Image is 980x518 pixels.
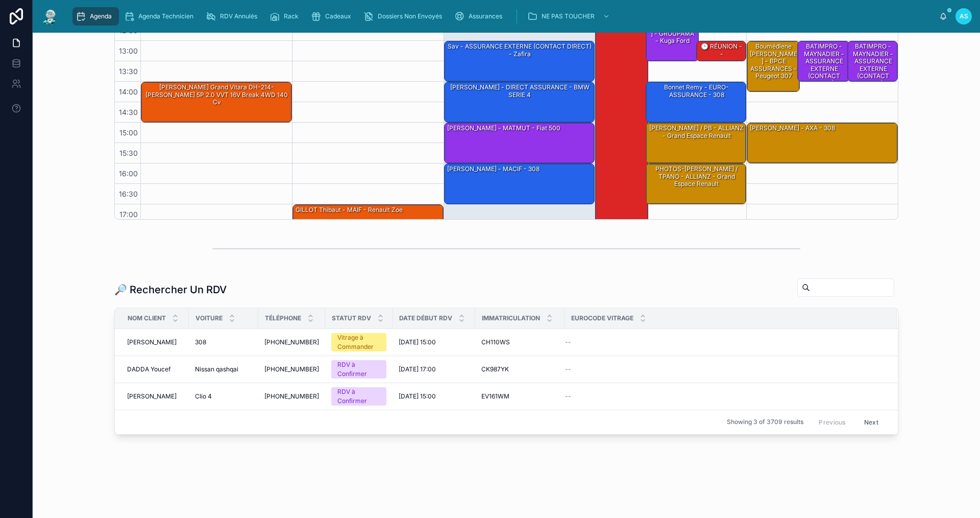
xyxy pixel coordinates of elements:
div: [PERSON_NAME] - MACIF - 308 [446,164,541,174]
div: sav - ASSURANCE EXTERNE (CONTACT DIRECT) - zafira [446,42,594,59]
a: RDV Annulés [203,7,264,26]
div: GILLOT Thibaut - MAIF - Renault Zoe [293,205,443,245]
a: Assurances [451,7,509,26]
a: Vitrage à Commander [331,333,386,351]
span: [PERSON_NAME] [127,338,177,346]
span: [DATE] 15:00 [399,392,436,401]
span: Nissan qashqai [195,365,238,373]
span: 16:30 [116,190,140,198]
div: [PERSON_NAME] - MATMUT - Fiat 500 [445,123,595,163]
div: Boumédiene [PERSON_NAME] - BPCE ASSURANCES - Peugeot 307 [747,41,799,91]
span: CH110WS [481,338,510,346]
span: Date Début RDV [399,314,452,322]
span: [PERSON_NAME] [127,392,177,401]
span: Agenda Technicien [138,12,193,20]
div: Vitrage à Commander [337,333,380,351]
span: DADDA Youcef [127,365,170,373]
span: 14:00 [116,87,140,96]
span: Nom Client [128,314,166,322]
div: Boumédiene [PERSON_NAME] - BPCE ASSURANCES - Peugeot 307 [749,42,799,81]
a: [DATE] 15:00 [399,392,469,401]
div: BATIMPRO - MAYNADIER - ASSURANCE EXTERNE (CONTACT DIRECT) - [849,42,897,88]
span: EV161WM [481,392,509,401]
div: 🕒 RÉUNION - - [697,41,746,61]
a: EV161WM [481,392,558,401]
span: 12:30 [116,26,140,35]
span: Immatriculation [482,314,540,322]
span: [DATE] 17:00 [399,365,436,373]
span: Eurocode Vitrage [571,314,633,322]
span: 308 [195,338,206,346]
span: AS [960,12,968,20]
span: 15:00 [117,128,140,137]
span: Dossiers Non Envoyés [378,12,442,20]
span: CK987YK [481,365,509,373]
span: 13:00 [116,46,140,55]
a: CH110WS [481,338,558,346]
a: [DATE] 17:00 [399,365,469,373]
span: Téléphone [265,314,301,322]
span: RDV Annulés [220,12,257,20]
span: Showing 3 of 3709 results [727,418,803,426]
span: Rack [284,12,299,20]
a: -- [565,365,885,373]
div: 12:00 – 18:00: Axel absent / Michel présent - - [596,1,648,245]
div: [PERSON_NAME] - DIRECT ASSURANCE - BMW SERIE 4 [445,82,595,122]
a: RDV à Confirmer [331,387,386,406]
span: 17:00 [117,210,140,219]
img: App logo [41,8,59,25]
span: 13:30 [116,67,140,76]
span: 15:30 [117,149,140,157]
a: Cadeaux [308,7,358,26]
div: [PERSON_NAME] - AXA - 308 [747,123,897,163]
span: Clio 4 [195,392,212,401]
div: [PERSON_NAME] - GROUPAMA - Kuga ford [648,21,698,45]
div: Bonnet Remy - EURO-ASSURANCE - 308 [648,83,745,100]
a: Dossiers Non Envoyés [360,7,449,26]
a: Agenda Technicien [121,7,201,26]
div: [PERSON_NAME] / PB - ALLIANZ - Grand espace Renault [648,124,745,140]
a: [PERSON_NAME] [127,338,183,346]
div: [PERSON_NAME] - MATMUT - Fiat 500 [446,124,561,133]
div: PHOTOS-[PERSON_NAME] / TPANO - ALLIANZ - Grand espace Renault [646,164,746,204]
a: Agenda [72,7,119,26]
button: Next [857,414,886,430]
a: [PHONE_NUMBER] [264,392,319,401]
span: -- [565,338,571,346]
div: BATIMPRO - MAYNADIER - ASSURANCE EXTERNE (CONTACT DIRECT) - [848,41,897,81]
div: GILLOT Thibaut - MAIF - Renault Zoe [295,205,404,215]
a: CK987YK [481,365,558,373]
a: -- [565,392,885,401]
span: NE PAS TOUCHER [542,12,595,20]
span: -- [565,365,571,373]
a: [PERSON_NAME] [127,392,183,401]
span: Agenda [90,12,112,20]
a: NE PAS TOUCHER [524,7,615,26]
div: [PERSON_NAME] - AXA - 308 [749,124,836,133]
span: Statut RDV [332,314,371,322]
h1: 🔎 Rechercher Un RDV [114,282,227,297]
div: [PERSON_NAME] Grand Vitara DH-214-[PERSON_NAME] 5P 2.0 VVT 16V Break 4WD 140 cv [141,82,291,122]
a: [DATE] 15:00 [399,338,469,346]
a: Nissan qashqai [195,365,252,373]
a: Clio 4 [195,392,252,401]
div: BATIMPRO - MAYNADIER - ASSURANCE EXTERNE (CONTACT DIRECT) - [799,42,849,88]
div: 🕒 RÉUNION - - [698,42,746,59]
span: 16:00 [116,169,140,178]
div: [PERSON_NAME] Grand Vitara DH-214-[PERSON_NAME] 5P 2.0 VVT 16V Break 4WD 140 cv [143,83,291,107]
div: RDV à Confirmer [337,360,380,379]
a: RDV à Confirmer [331,360,386,379]
a: 308 [195,338,252,346]
div: [PERSON_NAME] - MACIF - 308 [445,164,595,204]
div: scrollable content [67,5,939,28]
span: Assurances [469,12,502,20]
span: [DATE] 15:00 [399,338,436,346]
span: 14:30 [116,108,140,116]
a: [PHONE_NUMBER] [264,365,319,373]
div: [PERSON_NAME] - DIRECT ASSURANCE - BMW SERIE 4 [446,83,594,100]
span: Cadeaux [325,12,351,20]
a: [PHONE_NUMBER] [264,338,319,346]
a: DADDA Youcef [127,365,183,373]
